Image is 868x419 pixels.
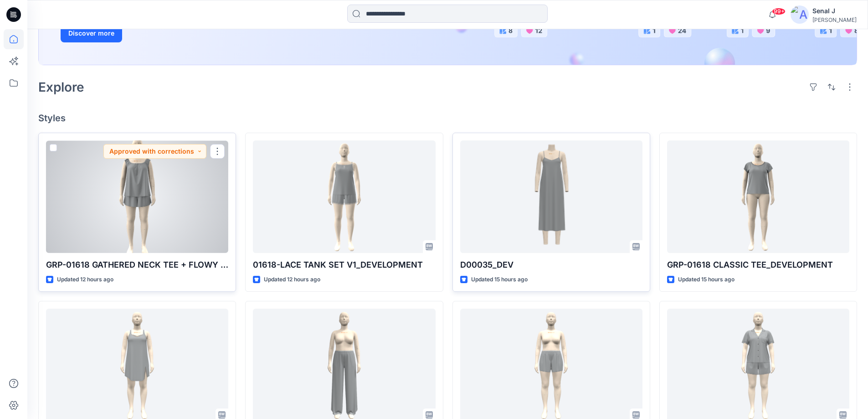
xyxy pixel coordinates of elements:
[678,275,734,285] p: Updated 15 hours ago
[46,140,228,253] a: GRP-01618 GATHERED NECK TEE + FLOWY SHORT_DEVELOPMENT
[38,80,84,94] h2: Explore
[253,140,435,253] a: 01618-LACE TANK SET V1_DEVELOPMENT
[61,24,122,42] button: Discover more
[264,275,320,285] p: Updated 12 hours ago
[57,275,113,285] p: Updated 12 hours ago
[667,140,849,253] a: GRP-01618 CLASSIC TEE_DEVELOPMENT
[61,24,266,42] a: Discover more
[667,259,849,271] p: GRP-01618 CLASSIC TEE_DEVELOPMENT
[38,113,857,124] h4: Styles
[812,5,857,16] div: Senal J
[460,140,642,253] a: D00035_DEV
[471,275,528,285] p: Updated 15 hours ago
[46,259,228,271] p: GRP-01618 GATHERED NECK TEE + FLOWY SHORT_DEVELOPMENT
[253,259,435,271] p: 01618-LACE TANK SET V1_DEVELOPMENT
[772,8,786,15] span: 99+
[812,16,857,23] div: [PERSON_NAME]
[460,259,642,271] p: D00035_DEV
[791,5,809,24] img: avatar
